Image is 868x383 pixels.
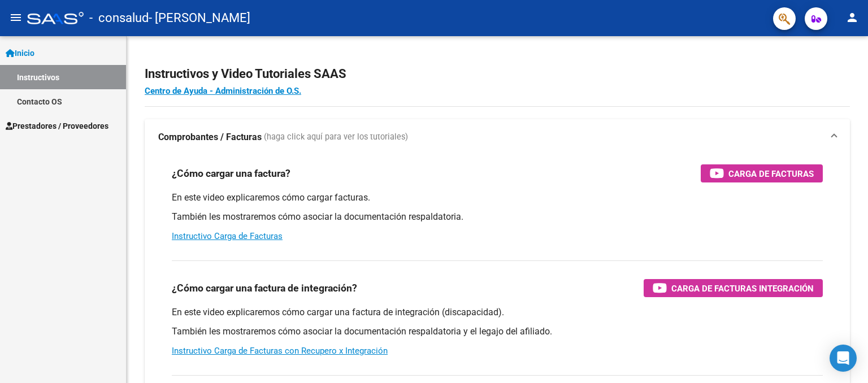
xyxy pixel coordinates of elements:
p: En este video explicaremos cómo cargar facturas. [172,191,823,204]
span: Inicio [6,47,34,59]
mat-icon: person [845,11,859,24]
div: Open Intercom Messenger [830,345,857,372]
p: También les mostraremos cómo asociar la documentación respaldatoria y el legajo del afiliado. [172,325,823,338]
a: Centro de Ayuda - Administración de O.S. [145,86,301,96]
p: También les mostraremos cómo asociar la documentación respaldatoria. [172,211,823,223]
span: (haga click aquí para ver los tutoriales) [264,131,408,143]
span: Carga de Facturas Integración [671,281,814,295]
h3: ¿Cómo cargar una factura de integración? [172,280,357,296]
button: Carga de Facturas [701,164,823,182]
a: Instructivo Carga de Facturas [172,231,283,241]
button: Carga de Facturas Integración [644,279,823,297]
mat-expansion-panel-header: Comprobantes / Facturas (haga click aquí para ver los tutoriales) [145,119,850,155]
h2: Instructivos y Video Tutoriales SAAS [145,63,850,85]
span: Prestadores / Proveedores [6,120,108,132]
mat-icon: menu [9,11,23,24]
h3: ¿Cómo cargar una factura? [172,166,290,181]
p: En este video explicaremos cómo cargar una factura de integración (discapacidad). [172,306,823,319]
span: - consalud [89,6,149,31]
a: Instructivo Carga de Facturas con Recupero x Integración [172,346,388,356]
strong: Comprobantes / Facturas [158,131,262,143]
span: - [PERSON_NAME] [149,6,250,31]
span: Carga de Facturas [728,167,814,181]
